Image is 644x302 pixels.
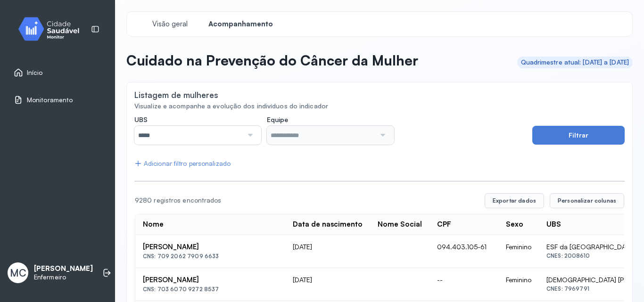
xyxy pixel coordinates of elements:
[521,58,629,66] div: Quadrimestre atual: [DATE] a [DATE]
[27,96,73,104] span: Monitoramento
[506,220,523,229] div: Sexo
[10,15,95,43] img: monitor.svg
[152,20,188,29] span: Visão geral
[14,95,101,105] a: Monitoramento
[143,253,278,260] div: CNS: 709 2062 7909 6633
[126,52,418,69] p: Cuidado na Prevenção do Câncer da Mulher
[143,276,278,285] div: [PERSON_NAME]
[14,68,101,77] a: Início
[134,160,231,168] div: Adicionar filtro personalizado
[143,243,278,252] div: [PERSON_NAME]
[498,268,539,301] td: Feminino
[429,268,498,301] td: --
[285,235,370,268] td: [DATE]
[546,220,561,229] div: UBS
[135,196,477,204] div: 9280 registros encontrados
[378,220,422,229] div: Nome Social
[34,273,93,281] p: Enfermeiro
[208,20,273,29] span: Acompanhamento
[437,220,451,229] div: CPF
[34,264,93,273] p: [PERSON_NAME]
[267,115,288,124] span: Equipe
[134,102,625,110] div: Visualize e acompanhe a evolução dos indivíduos do indicador
[429,235,498,268] td: 094.403.105-61
[134,115,148,124] span: UBS
[27,69,43,77] span: Início
[498,235,539,268] td: Feminino
[143,286,278,293] div: CNS: 703 6070 9272 8537
[558,197,616,204] span: Personalizar colunas
[10,267,26,279] span: MC
[550,193,624,208] button: Personalizar colunas
[293,220,363,229] div: Data de nascimento
[285,268,370,301] td: [DATE]
[532,126,625,145] button: Filtrar
[485,193,544,208] button: Exportar dados
[143,220,164,229] div: Nome
[134,90,218,100] div: Listagem de mulheres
